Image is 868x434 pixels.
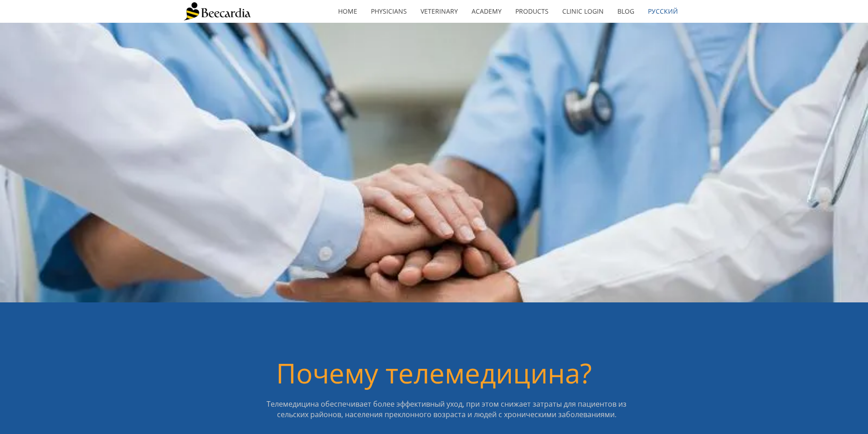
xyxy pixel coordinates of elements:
span: Телемедицина обеспечивает более эффективный уход, при этом снижает затраты для пациентов из [267,399,627,409]
a: Physicians [364,1,414,22]
img: Beecardia [184,2,251,20]
a: Veterinary [414,1,465,22]
a: Русский [641,1,685,22]
a: Academy [465,1,508,22]
a: Products [508,1,555,22]
a: Blog [611,1,641,22]
span: Почему телемедицина? [276,354,592,392]
a: home [331,1,364,22]
span: сельских районов, населения преклонного возраста и людей с хроническими заболеваниями. [277,409,616,419]
a: Clinic Login [555,1,611,22]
